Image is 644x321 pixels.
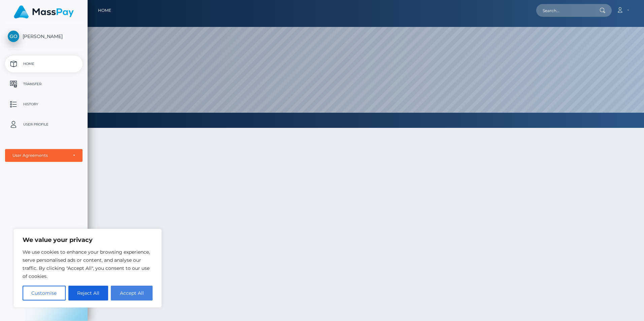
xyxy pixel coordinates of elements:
[5,56,83,72] a: Home
[111,286,153,300] button: Accept All
[8,99,80,109] p: History
[13,229,162,308] div: We value your privacy
[536,4,600,17] input: Search...
[23,236,153,244] p: We value your privacy
[12,153,68,158] div: User Agreements
[5,116,83,133] a: User Profile
[23,248,153,280] p: We use cookies to enhance your browsing experience, serve personalised ads or content, and analys...
[8,119,80,130] p: User Profile
[23,286,66,300] button: Customise
[8,79,80,89] p: Transfer
[5,76,83,93] a: Transfer
[5,149,83,162] button: User Agreements
[5,96,83,113] a: History
[8,59,80,69] p: Home
[68,286,108,300] button: Reject All
[5,33,83,39] span: [PERSON_NAME]
[14,5,74,19] img: MassPay
[98,3,111,17] a: Home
